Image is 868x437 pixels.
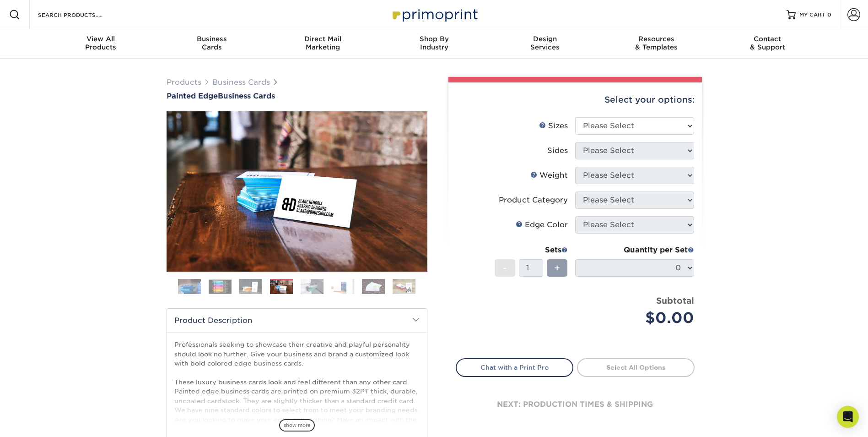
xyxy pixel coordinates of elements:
span: View All [45,35,156,43]
div: Marketing [267,35,378,51]
a: Chat with a Print Pro [456,358,573,377]
span: Business [156,35,267,43]
img: Business Cards 01 [178,275,201,298]
div: Industry [378,35,490,51]
span: Design [490,35,601,43]
img: Business Cards 07 [362,279,385,295]
span: Contact [712,35,823,43]
img: Business Cards 05 [301,279,323,295]
a: BusinessCards [156,29,267,59]
img: Primoprint [388,5,480,24]
input: SEARCH PRODUCTS..... [37,9,126,20]
div: Weight [530,170,568,181]
div: Services [490,35,601,51]
span: MY CART [799,11,825,19]
div: next: production times & shipping [456,377,695,432]
div: $0.00 [582,307,694,329]
div: Sets [495,245,568,256]
span: 0 [827,11,831,18]
a: Business Cards [212,78,270,87]
span: + [554,261,560,275]
strong: Subtotal [656,295,694,306]
div: Open Intercom Messenger [837,406,859,428]
a: Products [167,78,201,87]
img: Business Cards 08 [393,279,415,295]
div: Edge Color [516,219,568,230]
h2: Product Description [167,309,427,332]
a: Select All Options [577,358,695,377]
img: Business Cards 04 [270,279,293,295]
a: View AllProducts [45,29,156,59]
img: Painted Edge 04 [167,101,427,282]
a: Resources& Templates [601,29,712,59]
span: - [503,261,507,275]
div: Quantity per Set [575,245,694,256]
span: show more [279,419,315,432]
div: Select your options: [456,82,695,117]
a: Direct MailMarketing [267,29,378,59]
div: & Support [712,35,823,51]
a: DesignServices [490,29,601,59]
a: Shop ByIndustry [378,29,490,59]
span: Resources [601,35,712,43]
span: Direct Mail [267,35,378,43]
h1: Business Cards [167,92,427,100]
div: Cards [156,35,267,51]
img: Business Cards 02 [209,279,232,294]
a: Painted EdgeBusiness Cards [167,92,427,100]
div: & Templates [601,35,712,51]
div: Sides [547,145,568,156]
span: Painted Edge [167,92,218,100]
img: Business Cards 06 [331,279,354,295]
div: Product Category [499,195,568,206]
a: Contact& Support [712,29,823,59]
span: Shop By [378,35,490,43]
img: Business Cards 03 [239,279,262,295]
div: Sizes [539,120,568,131]
div: Products [45,35,156,51]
